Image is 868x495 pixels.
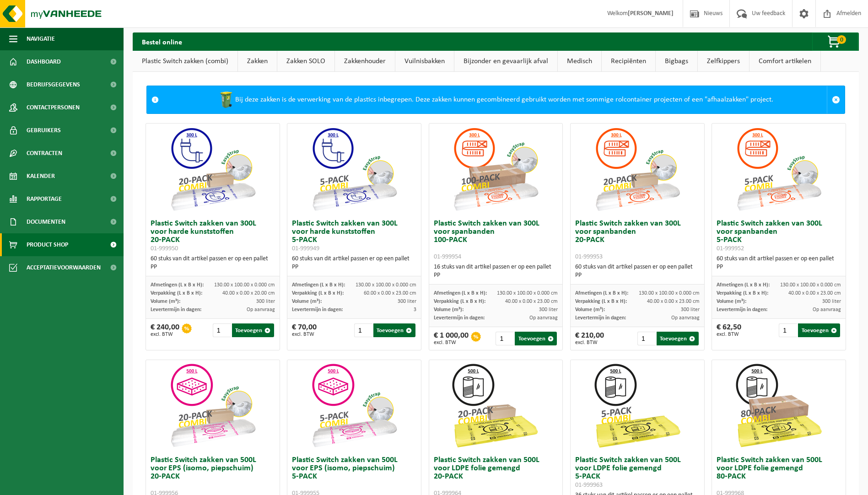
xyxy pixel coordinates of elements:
div: € 240,00 [151,323,179,337]
span: Afmetingen (L x B x H): [151,282,204,288]
h3: Plastic Switch zakken van 300L voor spanbanden 100-PACK [434,220,558,261]
a: Sluit melding [827,86,845,113]
span: Bedrijfsgegevens [27,73,80,96]
strong: [PERSON_NAME] [628,10,674,17]
img: 01-999968 [733,360,825,452]
span: 01-999953 [575,253,603,260]
span: 40.00 x 0.00 x 23.00 cm [788,291,841,296]
span: Contracten [27,142,62,165]
a: Zakken SOLO [277,51,334,72]
div: PP [434,271,558,280]
span: Op aanvraag [671,315,700,321]
span: Gebruikers [27,119,61,142]
div: PP [575,271,700,280]
div: 60 stuks van dit artikel passen er op een pallet [575,263,700,280]
h3: Plastic Switch zakken van 300L voor spanbanden 5-PACK [717,220,841,253]
a: Zakkenhouder [335,51,395,72]
span: Levertermijn in dagen: [575,315,626,321]
a: Medisch [558,51,601,72]
button: Toevoegen [798,323,840,337]
span: Op aanvraag [247,307,275,312]
div: Bij deze zakken is de verwerking van de plastics inbegrepen. Deze zakken kunnen gecombineerd gebr... [163,86,827,113]
a: Zelfkippers [698,51,749,72]
a: Recipiënten [602,51,655,72]
span: Volume (m³): [151,299,180,304]
span: 300 liter [398,299,416,304]
span: Levertermijn in dagen: [717,307,767,312]
span: 60.00 x 0.00 x 23.00 cm [364,291,416,296]
span: excl. BTW [434,340,469,345]
button: 0 [812,32,858,51]
button: Toevoegen [657,332,699,345]
span: Verpakking (L x B x H): [717,291,768,296]
span: Afmetingen (L x B x H): [717,282,770,288]
img: 01-999964 [450,360,541,452]
span: 130.00 x 100.00 x 0.000 cm [214,282,275,288]
span: 40.00 x 0.00 x 20.00 cm [222,291,275,296]
span: Op aanvraag [529,315,558,321]
span: excl. BTW [575,340,604,345]
span: 3 [414,307,416,312]
span: Acceptatievoorwaarden [27,256,101,279]
img: 01-999952 [733,124,825,215]
span: Volume (m³): [292,299,322,304]
span: 40.00 x 0.00 x 23.00 cm [647,299,700,304]
div: PP [151,263,275,271]
span: Verpakking (L x B x H): [434,299,485,304]
img: 01-999954 [450,124,541,215]
h2: Bestel online [133,32,191,50]
span: excl. BTW [292,332,317,337]
a: Bijzonder en gevaarlijk afval [454,51,557,72]
a: Zakken [238,51,277,72]
div: 60 stuks van dit artikel passen er op een pallet [292,255,416,271]
h3: Plastic Switch zakken van 500L voor LDPE folie gemengd 5-PACK [575,456,700,489]
span: 130.00 x 100.00 x 0.000 cm [497,291,558,296]
span: 300 liter [539,307,558,312]
span: 0 [837,35,846,44]
span: 01-999954 [434,253,461,260]
img: 01-999950 [167,124,259,215]
div: PP [717,263,841,271]
button: Toevoegen [232,323,274,337]
a: Comfort artikelen [749,51,820,72]
span: excl. BTW [151,332,179,337]
input: 1 [637,332,656,345]
img: 01-999949 [308,124,400,215]
span: Op aanvraag [813,307,841,312]
div: PP [292,263,416,271]
span: excl. BTW [717,332,741,337]
span: Volume (m³): [434,307,464,312]
input: 1 [354,323,372,337]
div: 60 stuks van dit artikel passen er op een pallet [717,255,841,271]
div: € 1 000,00 [434,332,469,345]
span: 300 liter [681,307,700,312]
div: 60 stuks van dit artikel passen er op een pallet [151,255,275,271]
span: 40.00 x 0.00 x 23.00 cm [505,299,558,304]
h3: Plastic Switch zakken van 300L voor harde kunststoffen 5-PACK [292,220,416,253]
button: Toevoegen [515,332,557,345]
span: Volume (m³): [575,307,605,312]
img: 01-999953 [592,124,683,215]
span: 01-999949 [292,245,319,252]
span: Verpakking (L x B x H): [292,291,344,296]
span: 01-999963 [575,482,603,489]
span: Navigatie [27,27,55,50]
span: Verpakking (L x B x H): [151,291,202,296]
div: 16 stuks van dit artikel passen er op een pallet [434,263,558,280]
h3: Plastic Switch zakken van 300L voor harde kunststoffen 20-PACK [151,220,275,253]
span: Rapportage [27,188,62,210]
span: Product Shop [27,233,68,256]
span: 01-999952 [717,245,744,252]
span: 300 liter [256,299,275,304]
span: Afmetingen (L x B x H): [575,291,628,296]
div: € 62,50 [717,323,741,337]
span: Levertermijn in dagen: [434,315,485,321]
img: 01-999955 [308,360,400,452]
h3: Plastic Switch zakken van 300L voor spanbanden 20-PACK [575,220,700,261]
span: Afmetingen (L x B x H): [434,291,487,296]
div: € 210,00 [575,332,604,345]
span: 130.00 x 100.00 x 0.000 cm [356,282,416,288]
span: Levertermijn in dagen: [292,307,343,312]
span: Afmetingen (L x B x H): [292,282,345,288]
span: 130.00 x 100.00 x 0.000 cm [639,291,700,296]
